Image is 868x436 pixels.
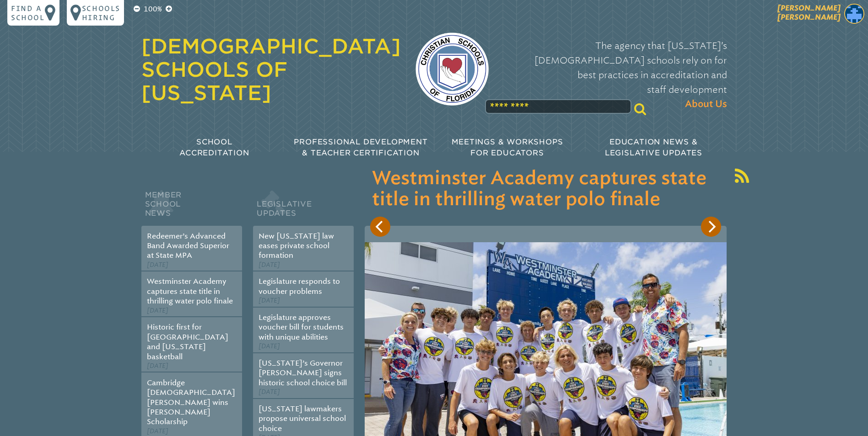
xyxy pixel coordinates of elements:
[415,32,489,106] img: csf-logo-web-colors.png
[452,138,563,157] span: Meetings & Workshops for Educators
[605,138,702,157] span: Education News & Legislative Updates
[142,4,164,15] p: 100%
[259,313,344,341] a: Legislature approves voucher bill for students with unique abilities
[253,188,354,226] h2: Legislative Updates
[259,277,340,295] a: Legislature responds to voucher problems
[259,232,334,260] a: New [US_STATE] law eases private school formation
[147,378,235,426] a: Cambridge [DEMOGRAPHIC_DATA][PERSON_NAME] wins [PERSON_NAME] Scholarship
[147,362,168,370] span: [DATE]
[147,307,168,314] span: [DATE]
[259,342,280,350] span: [DATE]
[141,188,242,226] h2: Member School News
[294,138,427,157] span: Professional Development & Teacher Certification
[259,359,347,387] a: [US_STATE]’s Governor [PERSON_NAME] signs historic school choice bill
[147,261,168,269] span: [DATE]
[372,168,719,210] h3: Westminster Academy captures state title in thrilling water polo finale
[259,404,346,433] a: [US_STATE] lawmakers propose universal school choice
[503,38,727,112] p: The agency that [US_STATE]’s [DEMOGRAPHIC_DATA] schools rely on for best practices in accreditati...
[777,4,841,21] span: [PERSON_NAME] [PERSON_NAME]
[259,388,280,396] span: [DATE]
[259,261,280,269] span: [DATE]
[147,427,168,435] span: [DATE]
[685,97,727,112] span: About Us
[82,4,120,22] p: Schools Hiring
[370,217,390,237] button: Previous
[147,277,233,305] a: Westminster Academy captures state title in thrilling water polo finale
[179,138,249,157] span: School Accreditation
[147,323,228,361] a: Historic first for [GEOGRAPHIC_DATA] and [US_STATE] basketball
[259,297,280,304] span: [DATE]
[701,217,721,237] button: Next
[141,34,401,105] a: [DEMOGRAPHIC_DATA] Schools of [US_STATE]
[11,4,45,22] p: Find a school
[844,4,864,24] img: 32634ba875e65b9387dfbd07b35517ac
[147,232,229,260] a: Redeemer’s Advanced Band Awarded Superior at State MPA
